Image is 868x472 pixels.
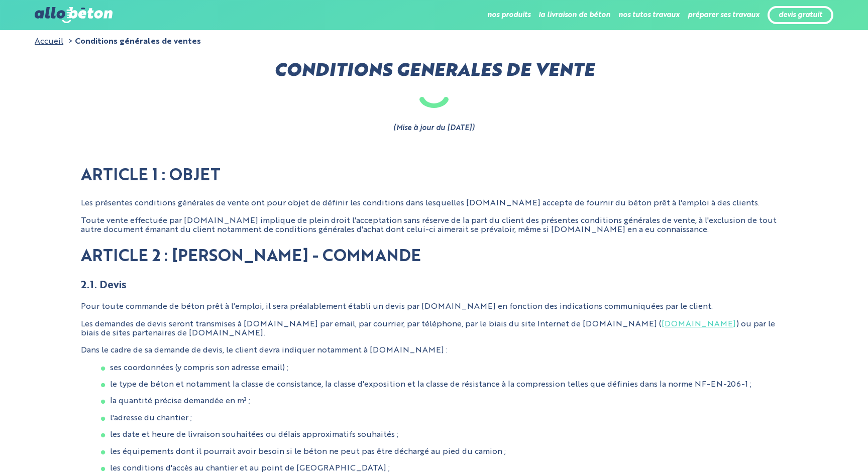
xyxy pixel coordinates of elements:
p: Les demandes de devis seront transmises à [DOMAIN_NAME] par email, par courrier, par téléphone, p... [81,320,787,338]
li: le type de béton et notamment la classe de consistance, la classe d'exposition et la classe de ré... [101,380,787,389]
p: Les présentes conditions générales de vente ont pour objet de définir les conditions dans lesquel... [81,199,787,208]
h2: ARTICLE 1 : OBJET [81,167,787,186]
li: les équipements dont il pourrait avoir besoin si le béton ne peut pas être déchargé au pied du ca... [101,447,787,456]
h1: CONDITIONS GENERALES DE VENTE [35,61,833,107]
li: la quantité précise demandée en m³ ; [101,397,787,406]
p: Toute vente effectuée par [DOMAIN_NAME] implique de plein droit l'acceptation sans réserve de la ... [81,216,787,235]
li: ses coordonnées (y compris son adresse email) ; [101,364,787,373]
li: nos produits [487,3,530,27]
a: devis gratuit [779,11,822,20]
h2: ARTICLE 2 : [PERSON_NAME] - COMMANDE [81,248,787,267]
li: Conditions générales de ventes [65,37,201,46]
li: préparer ses travaux [688,3,759,27]
li: la livraison de béton [538,3,610,27]
p: Dans le cadre de sa demande de devis, le client devra indiquer notamment à [DOMAIN_NAME] : [81,346,787,355]
p: Pour toute commande de béton prêt à l'emploi, il sera préalablement établi un devis par [DOMAIN_N... [81,302,787,311]
li: les date et heure de livraison souhaitées ou délais approximatifs souhaités ; [101,430,787,439]
a: Accueil [35,38,63,46]
a: [DOMAIN_NAME] [662,320,736,328]
li: nos tutos travaux [618,3,680,27]
p: (Mise à jour du [DATE]) [298,123,570,134]
h3: 2.1. Devis [81,280,787,292]
li: l'adresse du chantier ; [101,414,787,423]
img: allobéton [35,7,112,23]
